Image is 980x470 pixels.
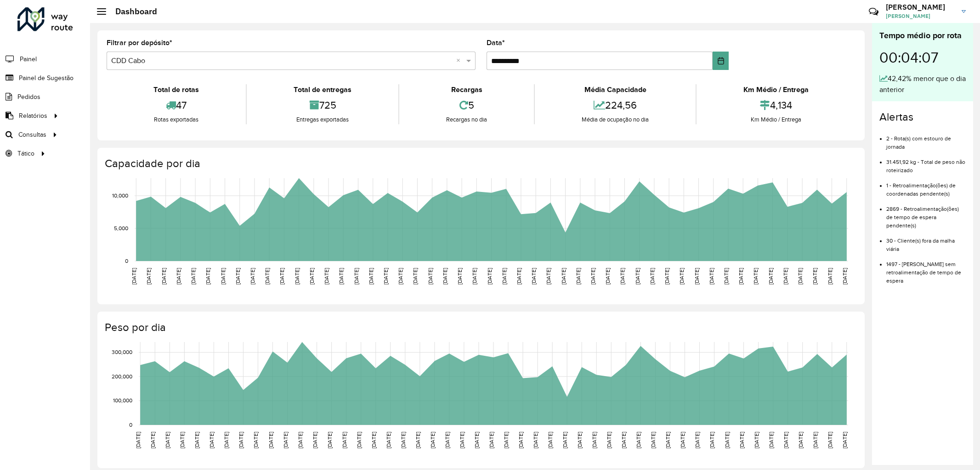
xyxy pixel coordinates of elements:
[886,174,966,198] li: 1 - Retroalimentação(ões) de coordenadas pendente(s)
[488,432,494,448] text: [DATE]
[782,268,788,284] text: [DATE]
[577,432,583,448] text: [DATE]
[238,432,244,448] text: [DATE]
[223,432,229,448] text: [DATE]
[430,432,436,448] text: [DATE]
[383,268,389,284] text: [DATE]
[457,268,463,284] text: [DATE]
[353,268,359,284] text: [DATE]
[397,268,403,284] text: [DATE]
[368,268,374,284] text: [DATE]
[680,432,685,448] text: [DATE]
[327,432,333,448] text: [DATE]
[591,432,597,448] text: [DATE]
[699,95,853,115] div: 4,134
[503,432,509,448] text: [DATE]
[114,225,128,231] text: 5,000
[738,268,744,284] text: [DATE]
[886,198,966,230] li: 2869 - Retroalimentação(ões) de tempo de espera pendente(s)
[694,268,700,284] text: [DATE]
[249,268,255,284] text: [DATE]
[886,12,955,20] span: [PERSON_NAME]
[294,268,300,284] text: [DATE]
[129,422,132,428] text: 0
[135,432,141,448] text: [DATE]
[827,432,833,448] text: [DATE]
[650,432,656,448] text: [DATE]
[415,432,421,448] text: [DATE]
[179,432,185,448] text: [DATE]
[665,432,671,448] text: [DATE]
[575,268,581,284] text: [DATE]
[356,432,362,448] text: [DATE]
[471,268,477,284] text: [DATE]
[516,268,522,284] text: [DATE]
[537,115,693,124] div: Média de ocupação no dia
[105,157,855,170] h4: Capacidade por dia
[459,432,465,448] text: [DATE]
[109,84,244,95] div: Total de rotas
[699,115,853,124] div: Km Médio / Entrega
[297,432,303,448] text: [DATE]
[279,268,285,284] text: [DATE]
[547,432,553,448] text: [DATE]
[442,268,448,284] text: [DATE]
[886,151,966,174] li: 31.451,92 kg - Total de peso não roteirizado
[606,432,612,448] text: [DATE]
[753,432,759,448] text: [DATE]
[864,2,884,22] a: Contato Rápido
[886,253,966,285] li: 1497 - [PERSON_NAME] sem retroalimentação de tempo de espera
[412,268,418,284] text: [DATE]
[112,349,132,355] text: 300,000
[113,398,132,404] text: 100,000
[545,268,551,284] text: [DATE]
[768,432,774,448] text: [DATE]
[371,432,377,448] text: [DATE]
[341,432,347,448] text: [DATE]
[150,432,156,448] text: [DATE]
[532,432,538,448] text: [DATE]
[19,73,74,83] span: Painel de Sugestão
[146,268,152,284] text: [DATE]
[518,432,524,448] text: [DATE]
[739,432,745,448] text: [DATE]
[402,84,532,95] div: Recargas
[176,268,181,284] text: [DATE]
[107,37,172,48] label: Filtrar por depósito
[699,84,853,95] div: Km Médio / Entrega
[723,268,729,284] text: [DATE]
[338,268,344,284] text: [DATE]
[797,268,803,284] text: [DATE]
[205,268,211,284] text: [DATE]
[694,432,700,448] text: [DATE]
[249,84,396,95] div: Total de entregas
[605,268,611,284] text: [DATE]
[879,42,966,73] div: 00:04:07
[249,95,396,115] div: 725
[753,268,759,284] text: [DATE]
[501,268,507,284] text: [DATE]
[879,73,966,95] div: 42,42% menor que o dia anterior
[268,432,274,448] text: [DATE]
[798,432,804,448] text: [DATE]
[635,432,641,448] text: [DATE]
[474,432,480,448] text: [DATE]
[713,52,729,70] button: Choose Date
[106,6,157,17] h2: Dashboard
[679,268,685,284] text: [DATE]
[537,84,693,95] div: Média Capacidade
[190,268,196,284] text: [DATE]
[235,268,241,284] text: [DATE]
[886,230,966,253] li: 30 - Cliente(s) fora da malha viária
[724,432,730,448] text: [DATE]
[20,54,37,64] span: Painel
[194,432,200,448] text: [DATE]
[531,268,537,284] text: [DATE]
[634,268,640,284] text: [DATE]
[18,130,46,139] span: Consultas
[283,432,289,448] text: [DATE]
[879,29,966,42] div: Tempo médio por rota
[827,268,833,284] text: [DATE]
[842,432,848,448] text: [DATE]
[109,95,244,115] div: 47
